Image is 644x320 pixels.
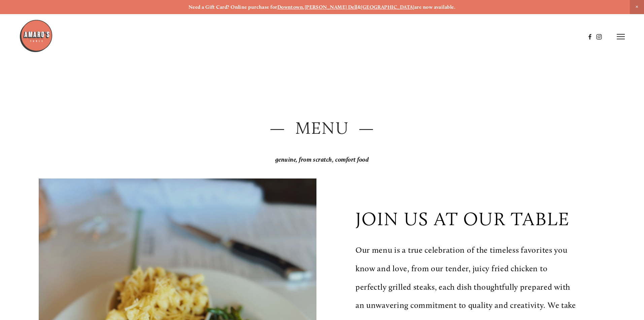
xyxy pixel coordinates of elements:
a: [PERSON_NAME] Dell [305,4,358,10]
h2: — Menu — [39,116,605,140]
em: genuine, from scratch, comfort food [275,156,369,163]
strong: , [303,4,304,10]
strong: are now available. [414,4,455,10]
strong: & [358,4,361,10]
p: join us at our table [355,208,570,230]
img: Amaro's Table [19,19,53,53]
a: [GEOGRAPHIC_DATA] [361,4,414,10]
strong: Need a Gift Card? Online purchase for [189,4,277,10]
a: Downtown [277,4,303,10]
